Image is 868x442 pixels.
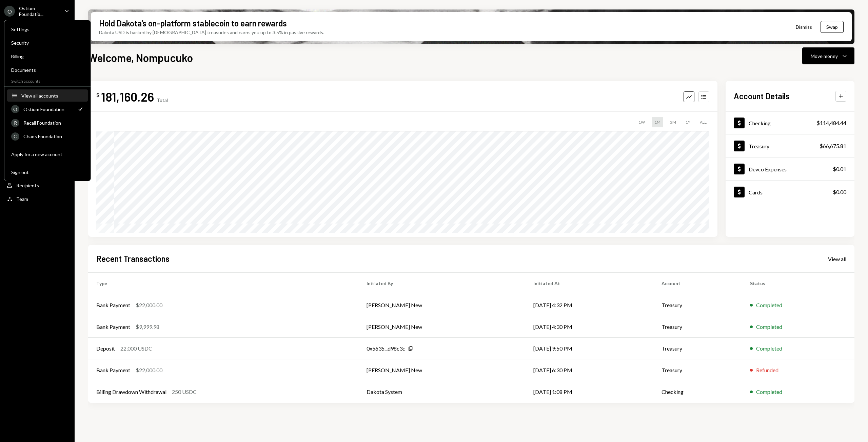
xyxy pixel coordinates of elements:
div: View all accounts [21,93,84,99]
div: Bank Payment [96,366,130,374]
div: Billing [11,54,84,59]
a: Documents [7,64,88,76]
a: RRecall Foundation [7,117,88,129]
td: Treasury [653,359,742,381]
a: Checking$114,484.44 [726,111,854,134]
button: Apply for a new account [7,148,88,161]
h2: Recent Transactions [96,253,170,264]
div: Hold Dakota’s on-platform stablecoin to earn rewards [99,18,287,29]
a: Treasury$66,675.81 [726,134,854,157]
div: View all [828,256,846,262]
a: Billing [7,50,88,62]
div: Team [16,196,28,202]
div: Refunded [756,366,778,374]
div: 22,000 USDC [120,344,152,353]
a: Devco Expenses$0.01 [726,157,854,180]
div: Recipients [16,183,39,188]
div: Bank Payment [96,301,130,309]
th: Account [653,273,742,294]
button: Dismiss [787,19,821,35]
div: Apply for a new account [11,151,84,157]
div: Completed [756,388,782,396]
div: 1M [652,117,663,127]
td: Treasury [653,338,742,359]
div: Billing Drawdown Withdrawal [96,388,166,396]
td: [PERSON_NAME] New [358,316,525,338]
div: Checking [749,120,771,126]
div: O [11,105,19,113]
div: 3M [667,117,679,127]
div: $0.00 [833,188,846,196]
a: Cards$0.00 [726,181,854,203]
div: Recall Foundation [23,120,84,126]
th: Initiated At [525,273,653,294]
td: [DATE] 1:08 PM [525,381,653,403]
div: $ [96,92,100,99]
a: Recipients [4,179,71,191]
div: Deposit [96,344,115,353]
td: [PERSON_NAME] New [358,294,525,316]
div: Cards [749,189,763,195]
td: [DATE] 9:50 PM [525,338,653,359]
td: Treasury [653,294,742,316]
div: C [11,132,19,141]
th: Initiated By [358,273,525,294]
div: Completed [756,323,782,331]
div: 250 USDC [172,388,197,396]
td: [DATE] 6:30 PM [525,359,653,381]
td: [DATE] 4:32 PM [525,294,653,316]
td: [PERSON_NAME] New [358,359,525,381]
div: Security [11,40,84,46]
div: $9,999.98 [136,323,159,331]
div: Ostium Foundation [23,106,73,112]
div: Ostium Foundatio... [19,5,59,17]
div: 1W [636,117,648,127]
div: Bank Payment [96,323,130,331]
div: $22,000.00 [136,366,162,374]
th: Type [88,273,358,294]
div: $0.01 [833,165,846,173]
button: Sign out [7,166,88,178]
div: 1Y [683,117,693,127]
div: Completed [756,344,782,353]
td: Treasury [653,316,742,338]
button: Move money [802,47,854,64]
button: Swap [821,21,844,33]
h1: Welcome, Nompucuko [88,51,193,64]
div: Devco Expenses [749,166,787,172]
div: Chaos Foundation [23,133,84,139]
div: 0x5635...d98c3c [367,344,405,353]
div: Completed [756,301,782,309]
div: 181,160.26 [101,89,154,104]
td: [DATE] 4:30 PM [525,316,653,338]
div: Settings [11,26,84,32]
h2: Account Details [734,90,790,102]
td: Checking [653,381,742,403]
th: Status [742,273,854,294]
div: Total [157,97,168,103]
div: Switch accounts [4,77,91,84]
a: Team [4,193,71,205]
div: ALL [697,117,709,127]
button: View all accounts [7,90,88,102]
div: R [11,119,19,127]
div: O [4,6,15,17]
div: Documents [11,67,84,73]
a: View all [828,255,846,262]
a: CChaos Foundation [7,130,88,142]
div: $66,675.81 [820,142,846,150]
a: Security [7,37,88,49]
div: Sign out [11,169,84,175]
a: Settings [7,23,88,35]
td: Dakota System [358,381,525,403]
div: Treasury [749,143,769,149]
div: $22,000.00 [136,301,162,309]
div: Move money [811,52,838,60]
div: $114,484.44 [816,119,846,127]
div: Dakota USD is backed by [DEMOGRAPHIC_DATA] treasuries and earns you up to 3.5% in passive rewards. [99,29,324,36]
